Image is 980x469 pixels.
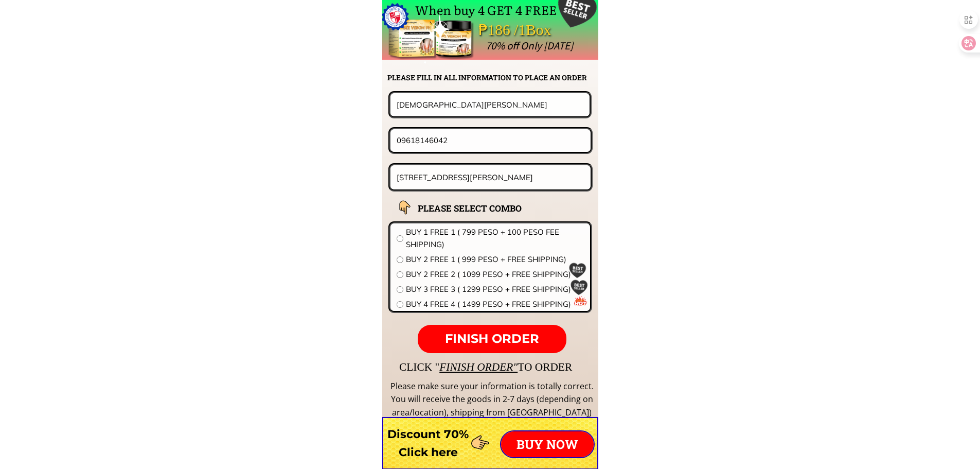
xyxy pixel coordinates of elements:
[439,361,518,373] span: FINISH ORDER"
[406,283,584,296] span: BUY 3 FREE 3 ( 1299 PESO + FREE SHIPPING)
[406,268,584,281] span: BUY 2 FREE 2 ( 1099 PESO + FREE SHIPPING)
[394,129,587,151] input: Phone number
[406,226,584,251] span: BUY 1 FREE 1 ( 799 PESO + 100 PESO FEE SHIPPING)
[406,253,584,266] span: BUY 2 FREE 1 ( 999 PESO + FREE SHIPPING)
[394,165,587,189] input: Address
[389,380,595,420] div: Please make sure your information is totally correct. You will receive the goods in 2-7 days (dep...
[394,93,586,116] input: Your name
[478,18,580,42] div: ₱186 /1Box
[382,425,474,461] h3: Discount 70% Click here
[501,431,594,457] p: BUY NOW
[399,358,872,376] div: CLICK " TO ORDER
[486,37,803,55] div: 70% off Only [DATE]
[406,298,584,310] span: BUY 4 FREE 4 ( 1499 PESO + FREE SHIPPING)
[445,331,539,346] span: FINISH ORDER
[387,72,597,83] h2: PLEASE FILL IN ALL INFORMATION TO PLACE AN ORDER
[418,201,547,215] h2: PLEASE SELECT COMBO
